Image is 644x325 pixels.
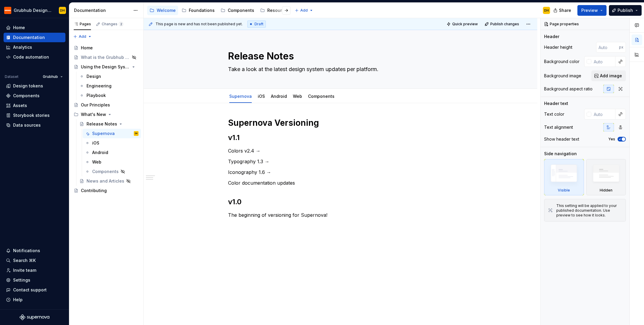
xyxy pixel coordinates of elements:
[544,101,568,106] div: Header text
[229,94,252,99] a: Supernova
[71,62,141,72] a: Using the Design System
[13,267,36,273] div: Invite team
[227,49,452,63] textarea: Release Notes
[306,90,337,102] div: Components
[92,169,119,175] div: Components
[87,178,124,184] div: News and Articles
[267,7,289,13] div: Resources
[618,7,633,13] span: Publish
[60,8,65,13] div: DH
[40,73,65,81] button: Grubhub
[71,53,141,62] a: What is the Grubhub Design System?
[4,275,65,285] a: Settings
[228,7,254,13] div: Components
[558,188,570,193] div: Visible
[544,44,572,50] div: Header height
[4,101,65,110] a: Assets
[13,287,47,293] div: Contact support
[228,158,453,165] p: Typography 1.3 →
[71,100,141,110] a: Our Principles
[228,169,453,176] p: Iconography 1.6 →
[271,94,287,99] a: Android
[13,25,25,31] div: Home
[4,43,65,52] a: Analytics
[83,167,141,176] a: Components
[218,6,257,15] a: Components
[255,22,263,26] span: Draft
[4,81,65,91] a: Design tokens
[81,188,107,194] div: Contributing
[92,150,108,156] div: Android
[559,7,571,13] span: Share
[77,72,141,81] a: Design
[452,22,478,26] span: Quick preview
[13,112,50,118] div: Storybook stories
[550,5,575,16] button: Share
[43,74,58,79] span: Grubhub
[77,91,141,100] a: Playbook
[71,32,94,41] button: Add
[71,43,141,53] a: Home
[119,22,123,26] span: 2
[4,120,65,130] a: Data sources
[600,73,622,79] span: Add image
[83,148,141,157] a: Android
[13,277,30,283] div: Settings
[13,93,40,99] div: Components
[102,22,123,26] div: Changes
[4,295,65,304] button: Help
[77,81,141,91] a: Engineering
[13,297,23,303] div: Help
[581,7,598,13] span: Preview
[4,91,65,101] a: Components
[544,73,581,79] div: Background image
[5,74,18,79] div: Dataset
[556,203,622,218] div: This setting will be applied to your published documentation. Use preview to see how it looks.
[71,110,141,119] div: What's New
[608,137,615,142] label: Yes
[255,90,267,102] div: iOS
[147,6,178,15] a: Welcome
[258,6,292,15] a: Resources
[483,20,522,28] button: Publish changes
[92,159,101,165] div: Web
[13,248,40,254] div: Notifications
[228,133,453,142] h2: v1.1
[4,7,11,14] img: 4e8d6f31-f5cf-47b4-89aa-e4dec1dc0822.png
[577,5,607,16] button: Preview
[13,103,27,109] div: Assets
[83,157,141,167] a: Web
[544,59,579,65] div: Background color
[544,86,593,92] div: Background aspect ratio
[544,151,577,157] div: Side navigation
[619,45,623,50] p: px
[293,94,302,99] a: Web
[92,131,115,136] div: Supernova
[600,188,612,193] div: Hidden
[4,256,65,265] button: Search ⌘K
[591,70,626,81] button: Add image
[74,7,130,13] div: Documentation
[83,138,141,148] a: iOS
[13,54,49,60] div: Code automation
[13,258,36,263] div: Search ⌘K
[92,140,99,146] div: iOS
[290,90,304,102] div: Web
[74,22,91,26] div: Pages
[87,92,106,98] div: Playbook
[4,285,65,295] button: Contact support
[591,109,615,120] input: Auto
[544,136,579,142] div: Show header text
[586,159,626,195] div: Hidden
[228,117,453,128] h1: Supernova Versioning
[544,159,584,195] div: Visible
[1,4,68,17] button: Grubhub Design SystemDH
[20,314,49,320] svg: Supernova Logo
[135,131,137,136] div: DH
[13,34,45,40] div: Documentation
[79,34,86,39] span: Add
[4,52,65,62] a: Code automation
[13,44,32,50] div: Analytics
[87,121,117,127] div: Release Notes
